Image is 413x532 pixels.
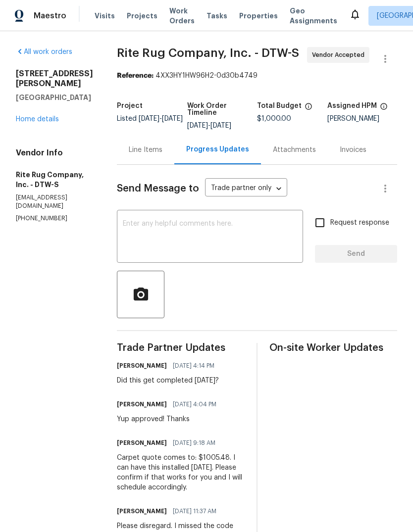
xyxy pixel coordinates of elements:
span: - [139,115,183,122]
h6: [PERSON_NAME] [117,438,167,448]
span: [DATE] [210,122,231,129]
h6: [PERSON_NAME] [117,506,167,516]
span: Send Message to [117,184,199,193]
span: [DATE] 11:37 AM [173,506,216,516]
div: 4XX3HY1HW96H2-0d30b4749 [117,71,397,81]
span: Geo Assignments [290,6,337,26]
h4: Vendor Info [16,148,93,158]
span: [DATE] 4:04 PM [173,399,216,409]
span: Work Orders [169,6,195,26]
span: - [187,122,231,129]
div: Progress Updates [186,145,249,154]
span: Maestro [34,11,66,21]
div: Trade partner only [205,181,287,197]
span: Request response [330,218,389,228]
span: Properties [239,11,278,21]
span: Visits [95,11,115,21]
div: Carpet quote comes to: $1005.48. I can have this installed [DATE]. Please confirm if that works f... [117,453,245,492]
h5: Project [117,102,143,109]
span: [DATE] [162,115,183,122]
span: [DATE] [187,122,208,129]
h5: Assigned HPM [327,102,377,109]
p: [PHONE_NUMBER] [16,214,93,223]
div: Attachments [273,145,316,155]
div: Yup approved! Thanks [117,414,222,424]
div: Line Items [129,145,162,155]
span: The hpm assigned to this work order. [380,102,388,115]
span: Tasks [206,12,227,19]
h6: [PERSON_NAME] [117,361,167,371]
a: Home details [16,116,59,123]
div: Did this get completed [DATE]? [117,376,220,386]
h2: [STREET_ADDRESS][PERSON_NAME] [16,69,93,89]
span: Projects [127,11,157,21]
h5: Total Budget [257,102,302,109]
h5: [GEOGRAPHIC_DATA] [16,93,93,102]
div: [PERSON_NAME] [327,115,398,122]
b: Reference: [117,72,154,79]
h5: Work Order Timeline [187,102,258,116]
span: Vendor Accepted [312,50,368,60]
span: [DATE] [139,115,159,122]
span: The total cost of line items that have been proposed by Opendoor. This sum includes line items th... [305,102,312,115]
span: [DATE] 4:14 PM [173,361,214,371]
span: $1,000.00 [257,115,291,122]
div: Invoices [340,145,366,155]
a: All work orders [16,48,72,55]
span: Rite Rug Company, Inc. - DTW-S [117,47,299,59]
p: [EMAIL_ADDRESS][DOMAIN_NAME] [16,193,93,210]
span: Listed [117,115,183,122]
h6: [PERSON_NAME] [117,399,167,409]
span: Trade Partner Updates [117,343,245,353]
span: [DATE] 9:18 AM [173,438,215,448]
span: On-site Worker Updates [269,343,397,353]
h5: Rite Rug Company, Inc. - DTW-S [16,170,93,190]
